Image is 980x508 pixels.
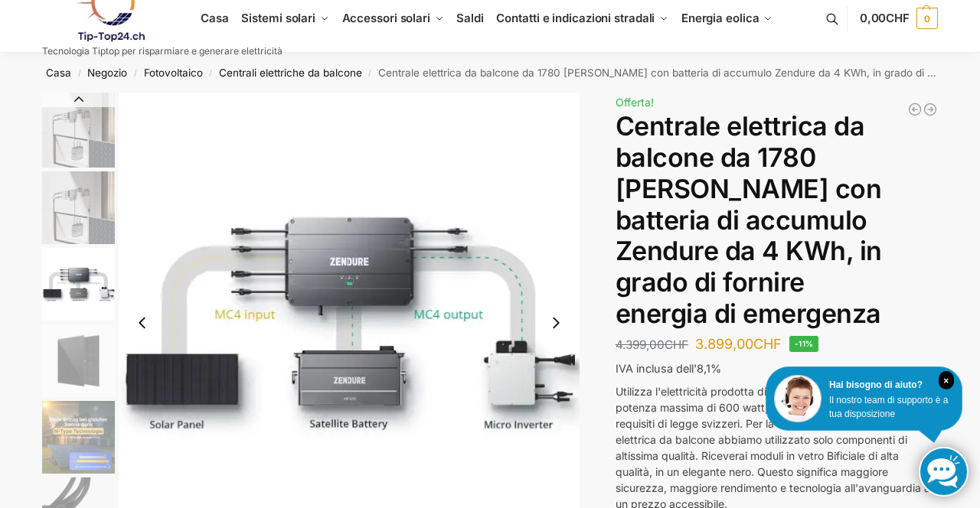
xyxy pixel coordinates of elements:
font: 0,00 [860,11,887,25]
font: × [943,376,949,386]
img: Solakon-balkonkraftwerk-890-800w-2-x-445wp-modulo-growatt-neo-800m-x-growatt-noah-2000-schuko-kab... [42,401,115,474]
font: Il nostro team di supporto è a tua disposizione [829,395,948,419]
li: 5 / 11 [38,399,115,475]
li: 2 / 11 [38,169,115,246]
a: Casa [46,67,71,79]
font: Saldi [456,11,484,25]
font: Hai bisogno di aiuto? [829,379,923,390]
img: Accumulo di energia solare Zendure per centrali elettriche da balcone [42,171,115,244]
font: / [78,68,81,78]
nav: Briciole di pane [15,53,965,93]
button: Next slide [540,307,572,339]
font: IVA inclusa dell'8,1% [616,362,721,375]
a: Pannello solare flessibile (1×120 W) e regolatore di carica solare [907,102,923,117]
font: 3.899,00 [695,336,753,352]
button: Previous slide [126,307,158,339]
font: CHF [665,337,688,352]
img: Assistenza clienti [774,375,822,422]
li: 4 / 11 [38,322,115,399]
img: Accumulo di batterie Zendure: come collegarlo [42,248,115,321]
font: Offerta! [616,96,654,109]
font: / [209,68,212,78]
font: / [134,68,137,78]
font: 4.399,00 [616,337,665,352]
img: Maysun [42,324,115,397]
a: Fotovoltaico [144,67,203,79]
a: Negozio [87,67,127,79]
font: -11% [795,339,814,348]
font: 0 [924,13,929,24]
button: Diapositiva precedente [42,92,115,107]
li: 1 / 11 [38,93,115,169]
img: Accumulo di energia solare Zendure per centrali elettriche da balcone [42,93,115,168]
a: Centrale elettrica da balcone 900/600 Watt bifacciale vetro/vetro [923,102,938,117]
font: Accessori solari [342,11,430,25]
li: 3 / 11 [38,246,115,322]
font: CHF [886,11,910,25]
i: Vicino [939,371,954,389]
a: Centrali elettriche da balcone [219,67,362,79]
font: Energia eolica [681,11,759,25]
font: / [368,68,371,78]
font: Tecnologia Tiptop per risparmiare e generare elettricità [42,45,283,57]
font: CHF [753,336,782,352]
font: Contatti e indicazioni stradali [496,11,655,25]
font: Centrale elettrica da balcone da 1780 [PERSON_NAME] con batteria di accumulo Zendure da 4 KWh, in... [616,110,882,329]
